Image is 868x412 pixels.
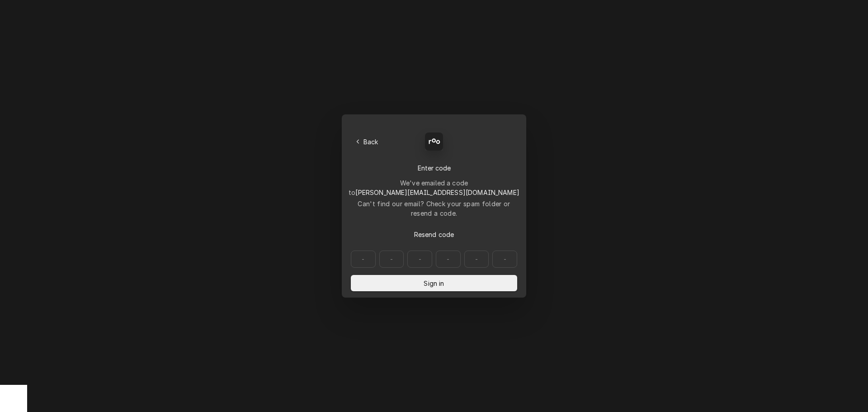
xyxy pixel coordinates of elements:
button: Back [351,135,384,148]
div: We've emailed a code [349,178,519,197]
span: Back [362,137,380,147]
span: to [349,189,519,196]
span: Resend code [412,230,456,239]
button: Resend code [351,226,517,242]
button: Sign in [351,275,517,291]
div: Enter code [351,163,517,173]
div: Can't find our email? Check your spam folder or resend a code. [351,199,517,218]
span: [PERSON_NAME][EMAIL_ADDRESS][DOMAIN_NAME] [355,189,519,196]
span: Sign in [422,279,446,288]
